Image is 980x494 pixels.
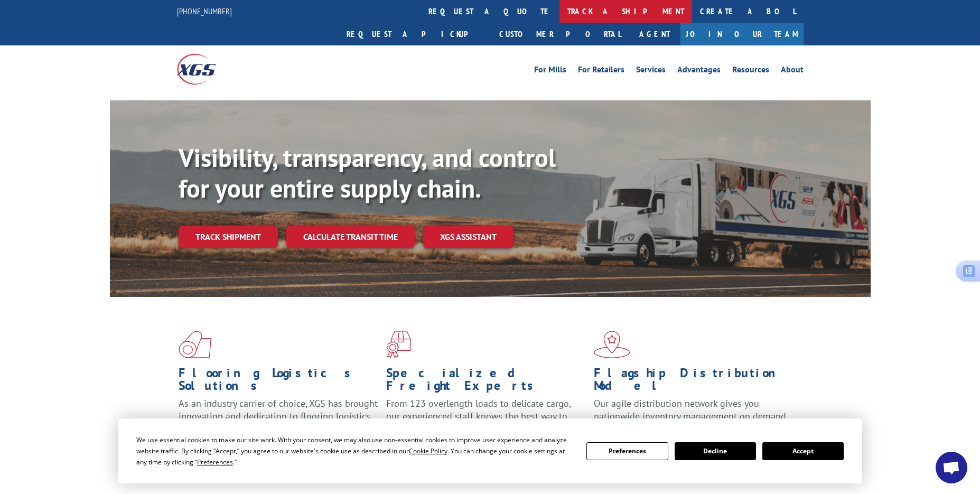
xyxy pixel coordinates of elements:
[423,226,514,248] a: XGS ASSISTANT
[680,23,804,45] a: Join Our Team
[409,446,447,455] span: Cookie Policy
[781,66,804,77] a: About
[197,458,233,467] span: Preferences
[179,367,378,397] h1: Flooring Logistics Solutions
[177,6,232,16] a: [PHONE_NUMBER]
[586,442,668,460] button: Preferences
[677,66,721,77] a: Advantages
[286,226,415,248] a: Calculate transit time
[675,442,756,460] button: Decline
[762,442,844,460] button: Accept
[179,331,211,358] img: xgs-icon-total-supply-chain-intelligence-red
[534,66,566,77] a: For Mills
[386,331,411,358] img: xgs-icon-focused-on-flooring-red
[386,367,586,397] h1: Specialized Freight Experts
[179,226,278,248] a: Track shipment
[936,452,967,483] div: Open chat
[732,66,769,77] a: Resources
[136,434,574,468] div: We use essential cookies to make our site work. With your consent, we may also use non-essential ...
[118,418,862,483] div: Cookie Consent Prompt
[594,367,794,397] h1: Flagship Distribution Model
[636,66,666,77] a: Services
[179,397,378,435] span: As an industry carrier of choice, XGS has brought innovation and dedication to flooring logistics...
[179,141,556,204] b: Visibility, transparency, and control for your entire supply chain.
[594,331,630,358] img: xgs-icon-flagship-distribution-model-red
[386,397,586,444] p: From 123 overlength loads to delicate cargo, our experienced staff knows the best way to move you...
[339,23,491,45] a: Request a pickup
[629,23,680,45] a: Agent
[491,23,629,45] a: Customer Portal
[594,397,788,422] span: Our agile distribution network gives you nationwide inventory management on demand.
[578,66,624,77] a: For Retailers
